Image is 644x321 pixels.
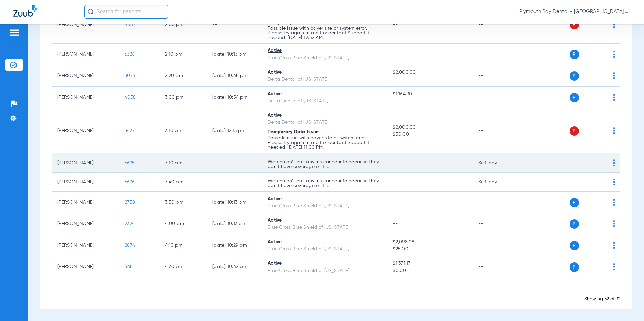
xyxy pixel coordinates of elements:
[613,179,615,185] img: group-dot-blue.svg
[160,235,207,256] td: 4:10 PM
[125,221,135,226] span: 2324
[519,8,631,15] span: Plymouth Bay Dental - [GEOGRAPHIC_DATA] Dental
[9,29,20,37] img: hamburger-icon
[207,173,262,192] td: --
[160,44,207,65] td: 2:10 PM
[393,160,398,165] span: --
[393,131,467,138] span: $50.00
[125,22,135,27] span: 4887
[268,159,382,169] p: We couldn’t pull any insurance info because they don’t have coverage on file.
[393,124,467,131] span: $2,000.00
[268,246,382,253] div: Blue Cross Blue Shield of [US_STATE]
[268,20,319,25] span: Temporary Data Issue
[268,69,382,76] div: Active
[393,260,467,267] span: $1,371.17
[613,220,615,227] img: group-dot-blue.svg
[125,200,135,205] span: 2758
[268,136,382,150] p: Possible issue with payer site or system error. Please try again in a bit or contact Support if n...
[207,213,262,235] td: [DATE] 10:13 PM
[125,264,133,269] span: 568
[584,297,620,301] span: Showing 32 of 32
[393,22,398,27] span: --
[160,6,207,44] td: 2:00 PM
[160,173,207,192] td: 3:40 PM
[613,72,615,79] img: group-dot-blue.svg
[160,192,207,213] td: 3:50 PM
[125,95,136,100] span: 4038
[570,126,579,136] span: P
[13,5,37,17] img: Zuub Logo
[393,267,467,274] span: $0.00
[393,76,467,83] span: --
[393,52,398,57] span: --
[207,44,262,65] td: [DATE] 10:13 PM
[268,239,382,246] div: Active
[160,108,207,153] td: 3:10 PM
[268,91,382,98] div: Active
[393,180,398,184] span: --
[88,9,94,15] img: Search Icon
[52,87,119,108] td: [PERSON_NAME]
[207,108,262,153] td: [DATE] 12:13 PM
[473,256,518,278] td: --
[268,26,382,40] p: Possible issue with payer site or system error. Please try again in a bit or contact Support if n...
[268,47,382,55] div: Active
[393,200,398,205] span: --
[268,203,382,210] div: Blue Cross Blue Shield of [US_STATE]
[473,173,518,192] td: Self-pay
[393,246,467,253] span: $25.00
[570,20,579,29] span: P
[613,263,615,270] img: group-dot-blue.svg
[613,21,615,28] img: group-dot-blue.svg
[570,50,579,59] span: P
[268,195,382,203] div: Active
[570,93,579,102] span: P
[268,217,382,224] div: Active
[52,192,119,213] td: [PERSON_NAME]
[207,153,262,173] td: --
[268,179,382,188] p: We couldn’t pull any insurance info because they don’t have coverage on file.
[268,119,382,126] div: Delta Dental of [US_STATE]
[52,256,119,278] td: [PERSON_NAME]
[52,65,119,87] td: [PERSON_NAME]
[613,242,615,249] img: group-dot-blue.svg
[125,160,135,165] span: 6695
[52,235,119,256] td: [PERSON_NAME]
[268,112,382,119] div: Active
[613,127,615,134] img: group-dot-blue.svg
[125,73,135,78] span: 3075
[268,130,319,134] span: Temporary Data Issue
[473,192,518,213] td: --
[613,159,615,166] img: group-dot-blue.svg
[160,87,207,108] td: 3:00 PM
[570,198,579,207] span: P
[393,91,467,98] span: $1,164.30
[610,289,644,321] iframe: Chat Widget
[207,6,262,44] td: --
[473,235,518,256] td: --
[473,153,518,173] td: Self-pay
[160,65,207,87] td: 2:20 PM
[393,221,398,226] span: --
[160,153,207,173] td: 3:10 PM
[393,239,467,246] span: $2,098.08
[473,108,518,153] td: --
[268,260,382,267] div: Active
[613,94,615,101] img: group-dot-blue.svg
[268,76,382,83] div: Delta Dental of [US_STATE]
[52,153,119,173] td: [PERSON_NAME]
[52,6,119,44] td: [PERSON_NAME]
[570,219,579,229] span: P
[207,235,262,256] td: [DATE] 10:29 PM
[473,87,518,108] td: --
[613,51,615,58] img: group-dot-blue.svg
[268,267,382,274] div: Blue Cross Blue Shield of [US_STATE]
[125,243,135,248] span: 2874
[207,65,262,87] td: [DATE] 10:48 PM
[570,262,579,272] span: P
[52,213,119,235] td: [PERSON_NAME]
[393,98,467,105] span: --
[473,44,518,65] td: --
[570,241,579,250] span: P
